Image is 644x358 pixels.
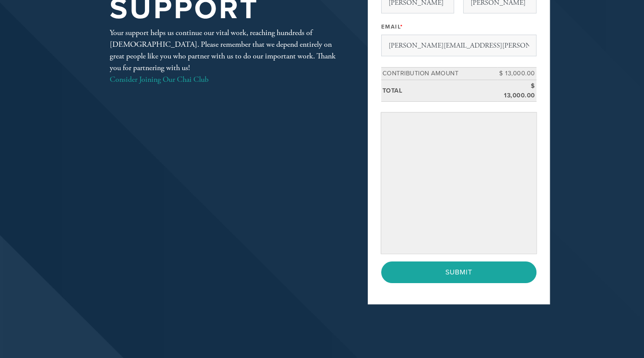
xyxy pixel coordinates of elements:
[381,80,497,101] td: Total
[381,23,403,31] label: Email
[497,80,536,101] td: $ 13,000.00
[381,68,497,80] td: Contribution Amount
[110,74,209,84] a: Consider Joining Our Chai Club
[383,114,535,252] iframe: Secure payment input frame
[110,27,340,85] div: Your support helps us continue our vital work, reaching hundreds of [DEMOGRAPHIC_DATA]. Please re...
[381,261,536,283] input: Submit
[497,68,536,80] td: $ 13,000.00
[400,23,403,30] span: This field is required.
